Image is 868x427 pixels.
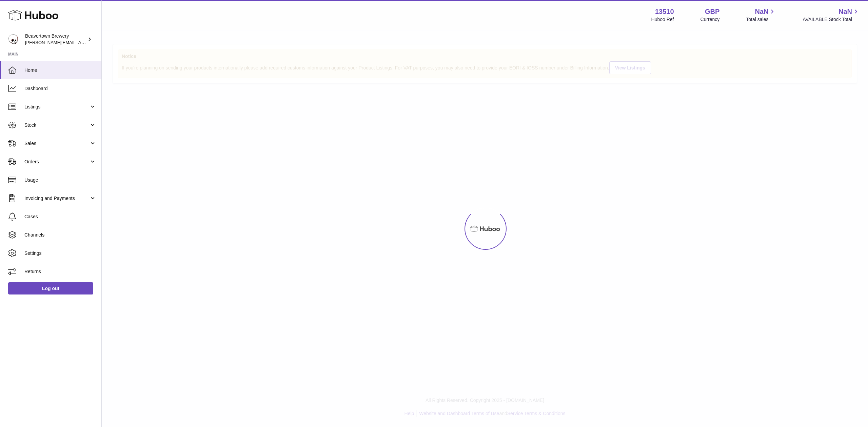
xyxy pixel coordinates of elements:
[24,268,96,275] span: Returns
[8,34,18,44] img: Matthew.McCormack@beavertownbrewery.co.uk
[705,7,719,16] strong: GBP
[24,250,96,257] span: Settings
[25,33,86,46] div: Beavertown Brewery
[746,16,776,23] span: Total sales
[24,104,89,110] span: Listings
[8,282,93,294] a: Log out
[25,40,172,45] span: [PERSON_NAME][EMAIL_ADDRESS][PERSON_NAME][DOMAIN_NAME]
[701,16,720,23] div: Currency
[24,122,89,128] span: Stock
[24,67,96,74] span: Home
[24,213,96,220] span: Cases
[24,140,89,147] span: Sales
[746,7,776,23] a: NaN Total sales
[24,159,89,165] span: Orders
[655,7,674,16] strong: 13510
[803,7,860,23] a: NaN AVAILABLE Stock Total
[803,16,860,23] span: AVAILABLE Stock Total
[24,195,89,202] span: Invoicing and Payments
[651,16,674,23] div: Huboo Ref
[839,7,852,16] span: NaN
[755,7,768,16] span: NaN
[24,232,96,238] span: Channels
[24,85,96,92] span: Dashboard
[24,177,96,183] span: Usage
